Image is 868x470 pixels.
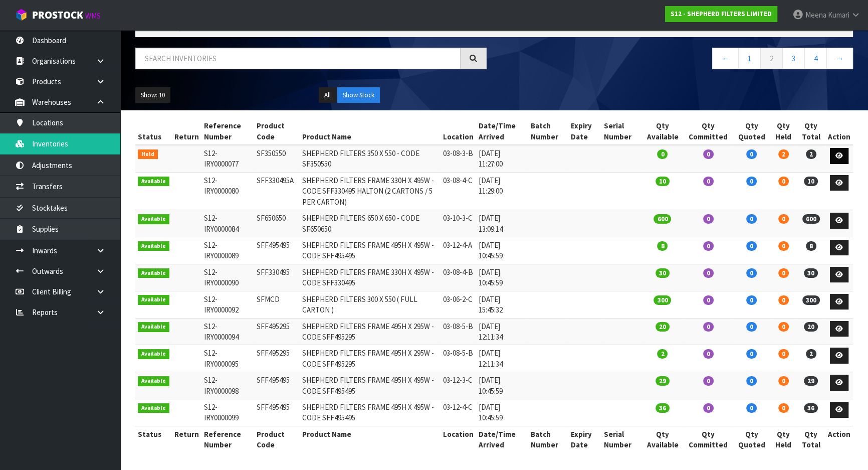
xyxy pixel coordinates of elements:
[441,172,476,210] td: 03-08-4-C
[746,376,757,386] span: 0
[746,295,757,305] span: 0
[254,145,300,172] td: SF350550
[601,118,642,145] th: Serial Number
[85,11,101,21] small: WMS
[441,372,476,399] td: 03-12-3-C
[476,264,528,291] td: [DATE] 10:45:59
[300,118,441,145] th: Product Name
[138,295,169,305] span: Available
[254,237,300,264] td: SFF495495
[254,118,300,145] th: Product Code
[441,399,476,426] td: 03-12-4-C
[254,399,300,426] td: SFF495495
[441,118,476,145] th: Location
[746,177,757,186] span: 0
[138,403,169,413] span: Available
[441,345,476,372] td: 03-08-5-B
[502,48,853,72] nav: Page navigation
[654,214,671,224] span: 600
[703,149,714,159] span: 0
[806,149,816,159] span: 2
[138,177,169,187] span: Available
[804,376,818,386] span: 29
[568,426,601,452] th: Expiry Date
[733,118,770,145] th: Qty Quoted
[476,237,528,264] td: [DATE] 10:45:59
[805,10,826,20] span: Meena
[703,349,714,359] span: 0
[601,426,642,452] th: Serial Number
[746,403,757,413] span: 0
[778,295,789,305] span: 0
[441,426,476,452] th: Location
[135,48,461,69] input: Search inventories
[441,237,476,264] td: 03-12-4-A
[746,149,757,159] span: 0
[254,291,300,318] td: SFMCD
[201,172,254,210] td: S12-IRY0000080
[476,172,528,210] td: [DATE] 11:29:00
[657,349,668,359] span: 2
[201,210,254,237] td: S12-IRY0000084
[778,214,789,224] span: 0
[778,322,789,332] span: 0
[656,322,670,332] span: 20
[825,118,853,145] th: Action
[201,318,254,345] td: S12-IRY0000094
[476,399,528,426] td: [DATE] 10:45:59
[300,318,441,345] td: SHEPHERD FILTERS FRAME 495H X 295W - CODE SFF495295
[254,210,300,237] td: SF650650
[138,241,169,251] span: Available
[656,376,670,386] span: 29
[135,87,170,103] button: Show: 10
[770,118,797,145] th: Qty Held
[201,264,254,291] td: S12-IRY0000090
[760,48,783,69] a: 2
[254,318,300,345] td: SFF495295
[796,426,825,452] th: Qty Total
[778,177,789,186] span: 0
[778,241,789,251] span: 0
[804,177,818,186] span: 10
[656,403,670,413] span: 36
[201,372,254,399] td: S12-IRY0000098
[32,9,83,22] span: ProStock
[138,349,169,359] span: Available
[441,210,476,237] td: 03-10-3-C
[654,295,671,305] span: 300
[657,149,668,159] span: 0
[441,145,476,172] td: 03-08-3-B
[641,426,684,452] th: Qty Available
[804,403,818,413] span: 36
[665,6,777,22] a: S12 - SHEPHERD FILTERS LIMITED
[806,349,816,359] span: 2
[254,372,300,399] td: SFF495495
[657,241,668,251] span: 8
[201,237,254,264] td: S12-IRY0000089
[703,177,714,186] span: 0
[254,172,300,210] td: SFF330495A
[703,214,714,224] span: 0
[138,376,169,386] span: Available
[782,48,805,69] a: 3
[201,291,254,318] td: S12-IRY0000092
[300,145,441,172] td: SHEPHERD FILTERS 350 X 550 - CODE SF350550
[528,118,568,145] th: Batch Number
[746,322,757,332] span: 0
[806,241,816,251] span: 8
[703,403,714,413] span: 0
[712,48,739,69] a: ←
[641,118,684,145] th: Qty Available
[671,10,772,18] strong: S12 - SHEPHERD FILTERS LIMITED
[733,426,770,452] th: Qty Quoted
[802,214,820,224] span: 600
[441,264,476,291] td: 03-08-4-B
[476,345,528,372] td: [DATE] 12:11:34
[138,149,158,160] span: Held
[684,118,733,145] th: Qty Committed
[568,118,601,145] th: Expiry Date
[476,210,528,237] td: [DATE] 13:09:14
[201,345,254,372] td: S12-IRY0000095
[441,291,476,318] td: 03-06-2-C
[476,318,528,345] td: [DATE] 12:11:34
